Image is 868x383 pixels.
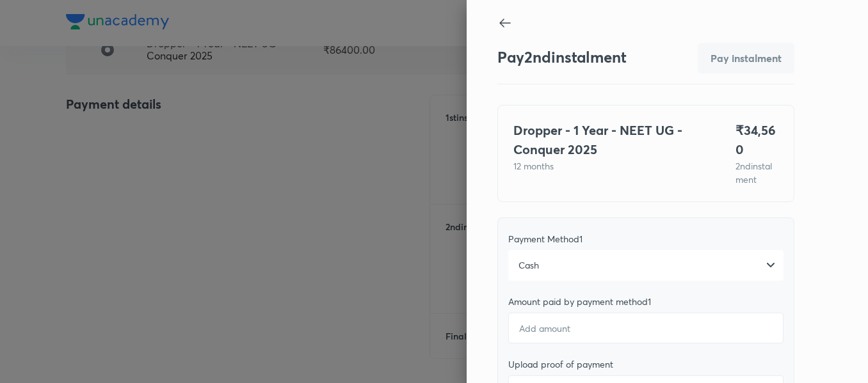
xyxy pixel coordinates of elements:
p: 12 months [513,159,705,173]
div: Total amount is not matching instalment amount [698,43,794,74]
div: Amount paid by payment method 1 [508,296,784,308]
h3: Pay 2 nd instalment [497,48,627,66]
h4: Dropper - 1 Year - NEET UG - Conquer 2025 [513,121,705,159]
p: 2 nd instalment [735,159,778,186]
h4: ₹ 34,560 [735,121,778,159]
button: Pay instalment [698,43,794,74]
span: Cash [518,259,539,272]
input: Add amount [508,313,784,343]
div: Upload proof of payment [508,359,784,370]
div: Payment Method 1 [508,233,784,245]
